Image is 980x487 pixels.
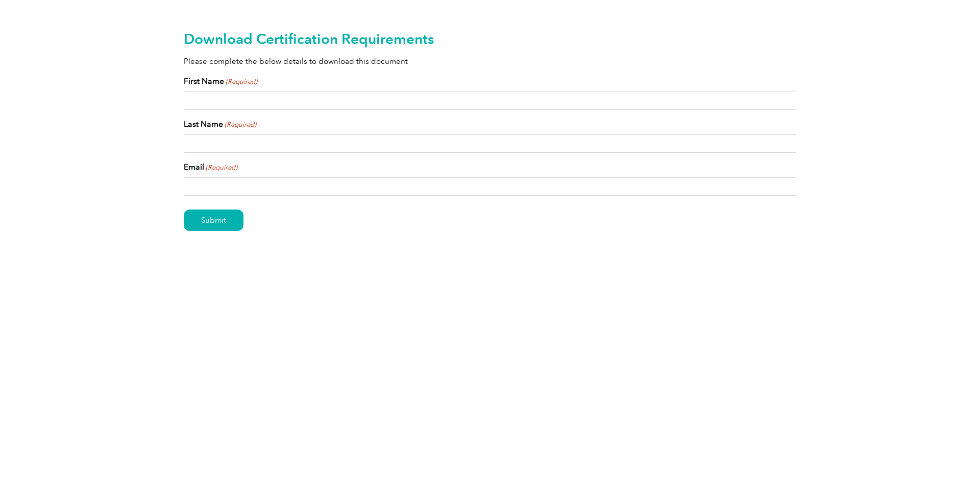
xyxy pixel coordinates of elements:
h2: Download Certification Requirements [184,31,796,47]
span: (Required) [224,120,257,130]
label: Last Name [184,118,256,130]
span: (Required) [205,163,238,173]
span: (Required) [225,77,258,87]
label: Email [184,161,237,173]
label: First Name [184,75,257,87]
p: Please complete the below details to download this document [184,56,796,67]
input: Submit [184,210,243,231]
